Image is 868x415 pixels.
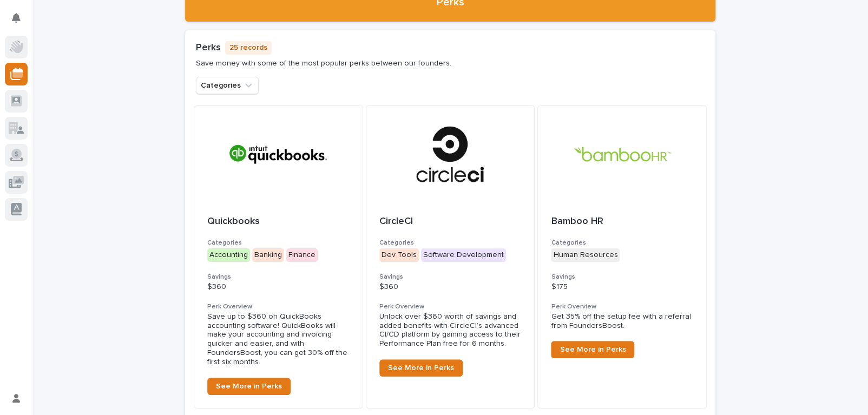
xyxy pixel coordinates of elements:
div: Unlock over $360 worth of savings and added benefits with CircleCI’s advanced CI/CD platform by g... [379,312,522,348]
div: Banking [252,248,284,262]
p: $175 [551,282,693,292]
a: QuickbooksCategoriesAccountingBankingFinanceSavings$360Perk OverviewSave up to $360 on QuickBooks... [194,105,363,409]
a: See More in Perks [551,341,634,358]
button: Categories [196,77,259,94]
h3: Perk Overview [207,302,350,311]
div: Software Development [421,248,506,262]
h3: Savings [207,273,350,281]
div: Save up to $360 on QuickBooks accounting software! QuickBooks will make your accounting and invoi... [207,312,350,367]
h3: Savings [551,273,693,281]
div: Notifications [14,13,28,30]
h3: Savings [379,273,522,281]
a: See More in Perks [207,378,291,395]
p: $360 [207,282,350,292]
span: See More in Perks [388,364,454,372]
h3: Categories [551,239,693,247]
a: See More in Perks [379,359,463,377]
p: Save money with some of the most popular perks between our founders. [196,59,451,68]
h3: Perk Overview [379,302,522,311]
p: $360 [379,282,522,292]
button: Notifications [5,6,28,29]
span: See More in Perks [560,346,626,353]
h3: Categories [207,239,350,247]
div: Human Resources [551,248,620,262]
a: CircleCICategoriesDev ToolsSoftware DevelopmentSavings$360Perk OverviewUnlock over $360 worth of ... [366,105,535,409]
a: Bamboo HRCategoriesHuman ResourcesSavings$175Perk OverviewGet 35% off the setup fee with a referr... [537,105,707,409]
div: Finance [286,248,318,262]
h1: Perks [196,42,221,54]
h3: Perk Overview [551,302,693,311]
p: Quickbooks [207,216,350,228]
div: Accounting [207,248,250,262]
p: CircleCI [379,216,522,228]
div: Dev Tools [379,248,419,262]
span: See More in Perks [216,383,282,390]
p: Bamboo HR [551,216,693,228]
p: 25 records [225,41,272,55]
h3: Categories [379,239,522,247]
div: Get 35% off the setup fee with a referral from FoundersBoost. [551,312,693,331]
